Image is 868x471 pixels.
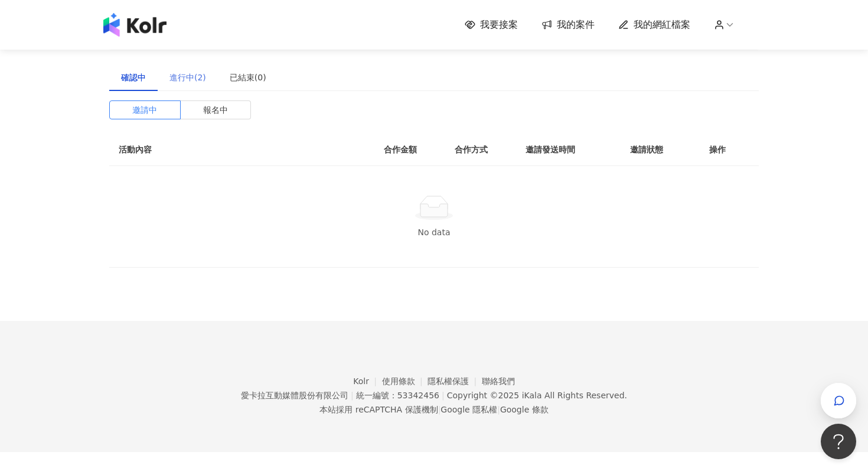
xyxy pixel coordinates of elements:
a: 我的網紅檔案 [618,18,690,31]
span: 我要接案 [480,18,518,31]
th: 活動內容 [109,134,345,166]
a: Kolr [353,376,381,386]
th: 合作方式 [445,134,516,166]
div: Copyright © 2025 All Rights Reserved. [447,391,627,400]
div: No data [123,226,745,239]
span: | [351,391,354,400]
th: 邀請狀態 [621,134,700,166]
span: | [438,405,441,414]
div: 已結束(0) [230,71,266,84]
span: 邀請中 [132,101,157,119]
span: | [497,405,500,414]
div: 進行中(2) [169,71,206,84]
a: Google 條款 [500,405,549,414]
span: 我的網紅檔案 [634,18,690,31]
th: 合作金額 [374,134,445,166]
a: 我的案件 [541,18,595,31]
span: 報名中 [203,101,228,119]
a: 隱私權保護 [428,376,482,386]
a: Google 隱私權 [440,405,497,414]
a: 使用條款 [382,376,428,386]
span: | [442,391,445,400]
a: 我要接案 [465,18,518,31]
a: 聯絡我們 [482,376,515,386]
a: iKala [522,391,542,400]
span: 我的案件 [557,18,595,31]
img: logo [103,13,167,37]
span: 本站採用 reCAPTCHA 保護機制 [319,402,548,417]
th: 邀請發送時間 [516,134,621,166]
div: 確認中 [121,71,146,84]
div: 愛卡拉互動媒體股份有限公司 [241,391,348,400]
th: 操作 [700,134,759,166]
div: 統一編號：53342456 [356,391,439,400]
iframe: Help Scout Beacon - Open [821,424,856,459]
